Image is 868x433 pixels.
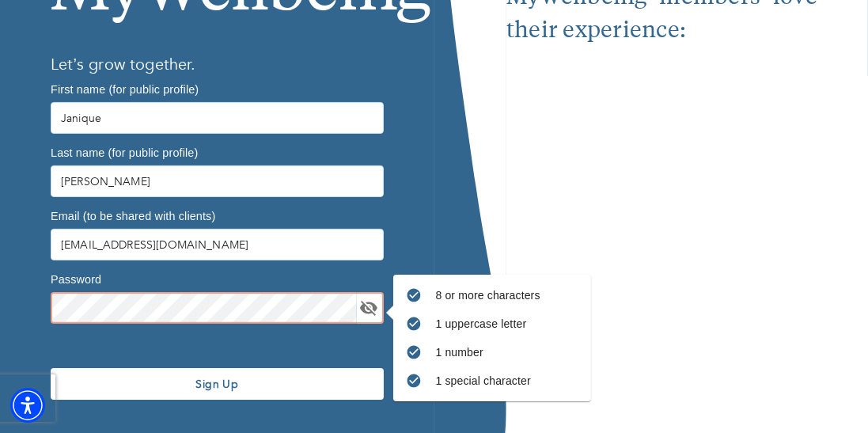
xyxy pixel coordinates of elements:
p: 1 special character [436,373,578,389]
div: Accessibility Menu [10,388,45,423]
label: Email (to be shared with clients) [51,211,215,222]
input: Type your email address here [51,229,384,260]
label: First name (for public profile) [51,85,199,96]
p: 8 or more characters [436,287,578,303]
button: toggle password visibility [357,296,381,320]
h6: Let’s grow together. [51,52,384,78]
button: Sign Up [51,368,384,400]
label: Password [51,275,101,286]
label: Last name (for public profile) [51,148,198,159]
span: Sign Up [57,377,377,392]
p: 1 uppercase letter [436,316,578,332]
iframe: Embedded youtube [506,48,817,282]
p: 1 number [436,344,578,360]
